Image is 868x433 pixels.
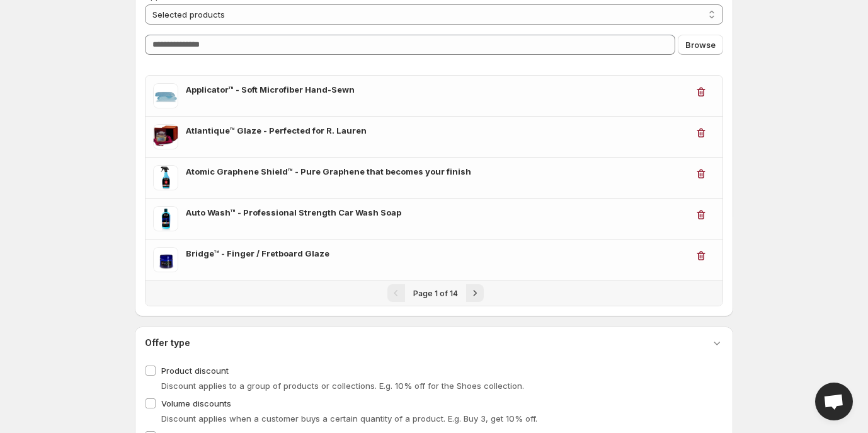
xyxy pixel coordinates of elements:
[685,38,716,51] span: Browse
[186,83,687,96] h3: Applicator™ - Soft Microfiber Hand-Sewn
[815,383,853,420] div: Open chat
[186,247,687,260] h3: Bridge™ - Finger / Fretboard Glaze
[186,165,687,178] h3: Atomic Graphene Shield™ - Pure Graphene that becomes your finish
[186,124,687,137] h3: Atlantique™ Glaze - Perfected for R. Lauren
[161,413,537,424] span: Discount applies when a customer buys a certain quantity of a product. E.g. Buy 3, get 10% off.
[678,35,723,55] button: Browse
[146,280,722,306] nav: Pagination
[413,289,458,298] span: Page 1 of 14
[161,366,229,376] span: Product discount
[161,398,231,408] span: Volume discounts
[186,206,687,219] h3: Auto Wash™ - Professional Strength Car Wash Soap
[466,284,484,302] button: Next
[161,381,524,391] span: Discount applies to a group of products or collections. E.g. 10% off for the Shoes collection.
[145,337,190,349] h3: Offer type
